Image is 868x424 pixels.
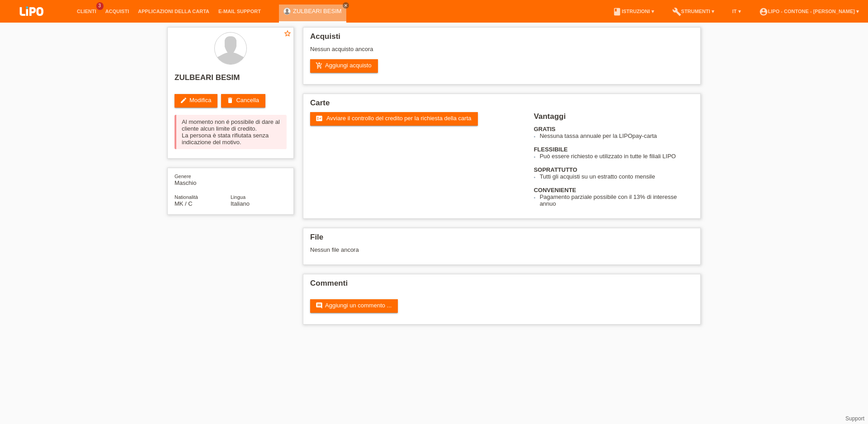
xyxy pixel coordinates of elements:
a: close [343,2,349,9]
i: comment [316,302,323,309]
a: fact_check Avviare il controllo del credito per la richiesta della carta [310,112,478,126]
span: 3 [96,2,104,10]
div: Nessun file ancora [310,246,586,253]
h2: Commenti [310,279,693,292]
h2: ZULBEARI BESIM [175,73,287,87]
span: Macedonia / C / 23.10.2011 [175,200,193,207]
a: IT ▾ [728,9,745,14]
li: Pagamento parziale possibile con il 13% di interesse annuo [540,193,693,207]
h2: Acquisti [310,32,693,46]
a: Support [845,415,864,422]
span: Avviare il controllo del credito per la richiesta della carta [326,115,472,122]
a: buildStrumenti ▾ [668,9,719,14]
a: Clienti [72,9,101,14]
h2: File [310,233,693,246]
li: Tutti gli acquisti su un estratto conto mensile [540,173,693,180]
a: ZULBEARI BESIM [293,8,342,14]
a: LIPO pay [9,19,54,25]
b: CONVENIENTE [534,187,576,193]
i: fact_check [316,115,323,122]
span: Italiano [231,200,250,207]
b: FLESSIBILE [534,146,568,153]
div: Al momento non é possibile di dare al cliente alcun limite di credito. La persona è stata rifiuta... [175,115,287,149]
div: Maschio [175,173,231,186]
li: Nessuna tassa annuale per la LIPOpay-carta [540,132,693,139]
i: account_circle [759,7,768,16]
a: commentAggiungi un commento ... [310,299,398,313]
b: GRATIS [534,126,556,132]
span: Lingua [231,194,245,200]
a: star_border [283,29,292,39]
a: add_shopping_cartAggiungi acquisto [310,59,378,73]
i: edit [180,97,187,104]
i: star_border [283,29,292,38]
a: Acquisti [101,9,134,14]
i: add_shopping_cart [316,62,323,69]
span: Genere [175,174,191,179]
a: bookIstruzioni ▾ [608,9,658,14]
a: Applicazioni della carta [133,9,214,14]
li: Può essere richiesto e utilizzato in tutte le filiali LIPO [540,153,693,160]
i: book [613,7,622,16]
i: delete [226,97,234,104]
h2: Vantaggi [534,112,693,126]
i: close [344,3,348,8]
a: deleteCancella [221,94,265,108]
a: account_circleLIPO - Contone - [PERSON_NAME] ▾ [755,9,863,14]
a: editModifica [175,94,217,108]
b: SOPRATTUTTO [534,166,577,173]
div: Nessun acquisto ancora [310,46,693,59]
span: Nationalità [175,194,198,200]
h2: Carte [310,99,693,112]
a: E-mail Support [214,9,265,14]
i: build [672,7,681,16]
